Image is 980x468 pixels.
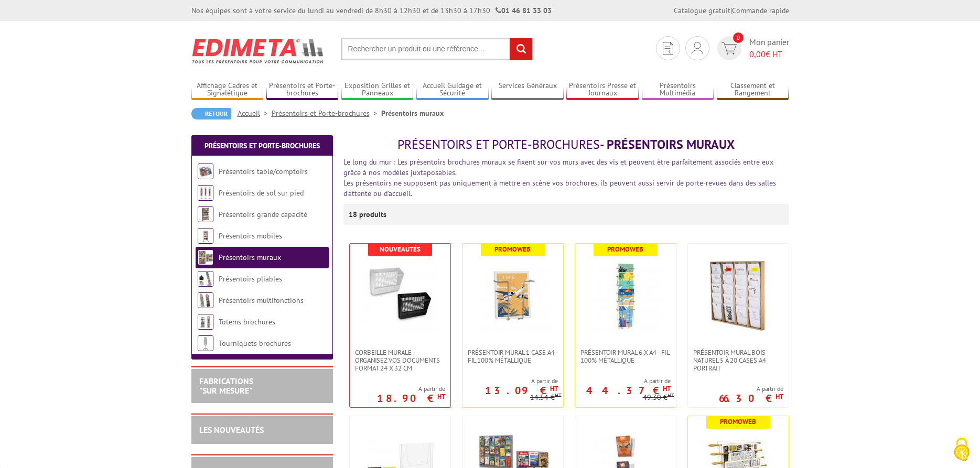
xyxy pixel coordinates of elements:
[715,36,789,60] a: devis rapide 0 Mon panier 0,00€ HT
[586,387,671,394] p: 44.37 €
[381,108,444,118] li: Présentoirs muraux
[191,108,231,119] a: Retour
[749,36,789,60] span: Mon panier
[663,384,671,393] sup: HT
[510,38,532,60] input: rechercher
[491,81,564,99] a: Services Généraux
[720,417,756,426] b: Promoweb
[476,259,550,333] img: Présentoir mural 1 case A4 - Fil 100% métallique
[341,81,414,99] a: Exposition Grilles et Panneaux
[943,432,980,468] button: Cookies (fenêtre modale)
[198,228,213,244] img: Présentoirs mobiles
[468,349,558,364] span: Présentoir mural 1 case A4 - Fil 100% métallique
[219,317,275,326] a: Totems brochures
[219,167,308,176] a: Présentoirs table/comptoirs
[377,395,445,401] p: 18.90 €
[693,349,783,372] span: Présentoir Mural Bois naturel 5 à 20 cases A4 Portrait
[667,391,674,399] sup: HT
[749,49,766,59] span: 0,00
[732,6,789,15] a: Commande rapide
[219,339,291,348] a: Tourniquets brochures
[692,42,703,55] img: devis rapide
[198,314,213,330] img: Totems brochures
[191,31,325,70] img: Edimeta
[719,385,783,393] span: A partir de
[462,349,563,364] a: Présentoir mural 1 case A4 - Fil 100% métallique
[349,204,388,225] p: 18 produits
[219,231,282,241] a: Présentoirs mobiles
[266,81,339,99] a: Présentoirs et Porte-brochures
[198,271,213,287] img: Présentoirs pliables
[566,81,639,99] a: Présentoirs Presse et Journaux
[776,392,783,401] sup: HT
[199,425,264,435] a: LES NOUVEAUTÉS
[191,5,552,16] div: Nos équipes sont à votre service du lundi au vendredi de 8h30 à 12h30 et de 13h30 à 17h30
[674,6,730,15] a: Catalogue gratuit
[219,210,307,219] a: Présentoirs grande capacité
[343,178,776,198] font: Les présentoirs ne supposent pas uniquement à mettre en scène vos brochures, ils peuvent aussi se...
[343,157,773,177] font: Le long du mur : Les présentoirs brochures muraux se fixent sur vos murs avec des vis et peuvent ...
[198,292,213,308] img: Présentoirs multifonctions
[575,377,671,385] span: A partir de
[717,81,789,99] a: Classement et Rangement
[688,349,789,372] a: Présentoir Mural Bois naturel 5 à 20 cases A4 Portrait
[494,245,531,254] b: Promoweb
[238,108,272,118] a: Accueil
[719,395,783,401] p: 66.30 €
[949,437,975,463] img: Cookies (fenêtre modale)
[575,349,676,364] a: Présentoir mural 6 x A4 - Fil 100% métallique
[219,253,281,262] a: Présentoirs muraux
[204,141,320,150] a: Présentoirs et Porte-brochures
[198,185,213,201] img: Présentoirs de sol sur pied
[555,391,562,399] sup: HT
[219,274,282,284] a: Présentoirs pliables
[643,394,674,401] p: 49.30 €
[355,349,445,372] span: Corbeille Murale - Organisez vos documents format 24 x 32 cm
[272,108,381,118] a: Présentoirs et Porte-brochures
[198,335,213,351] img: Tourniquets brochures
[462,377,558,385] span: A partir de
[530,394,562,401] p: 14.54 €
[377,385,445,393] span: A partir de
[380,245,421,254] b: Nouveautés
[485,387,558,394] p: 13.09 €
[674,5,789,16] div: |
[580,349,671,364] span: Présentoir mural 6 x A4 - Fil 100% métallique
[363,259,437,333] img: Corbeille Murale - Organisez vos documents format 24 x 32 cm
[350,349,450,372] a: Corbeille Murale - Organisez vos documents format 24 x 32 cm
[416,81,489,99] a: Accueil Guidage et Sécurité
[219,296,304,305] a: Présentoirs multifonctions
[437,392,445,401] sup: HT
[702,259,775,333] img: Présentoir Mural Bois naturel 5 à 20 cases A4 Portrait
[191,81,264,99] a: Affichage Cadres et Signalétique
[642,81,714,99] a: Présentoirs Multimédia
[343,138,789,151] h1: - Présentoirs muraux
[198,206,213,222] img: Présentoirs grande capacité
[199,376,253,396] a: FABRICATIONS"Sur Mesure"
[733,32,744,43] span: 0
[496,6,552,15] strong: 01 46 81 33 03
[219,188,304,198] a: Présentoirs de sol sur pied
[663,42,673,55] img: devis rapide
[341,38,533,60] input: Rechercher un produit ou une référence...
[607,245,643,254] b: Promoweb
[721,42,737,55] img: devis rapide
[397,136,600,153] span: Présentoirs et Porte-brochures
[749,48,789,60] span: € HT
[589,259,662,333] img: Présentoir mural 6 x A4 - Fil 100% métallique
[198,164,213,179] img: Présentoirs table/comptoirs
[198,249,213,265] img: Présentoirs muraux
[550,384,558,393] sup: HT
